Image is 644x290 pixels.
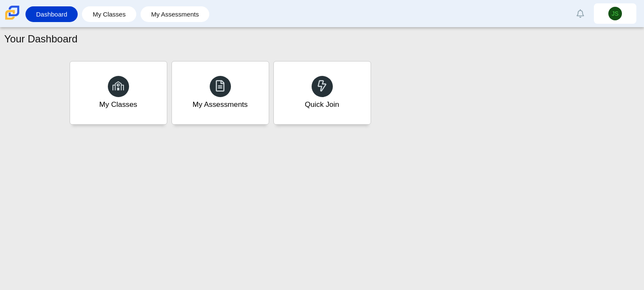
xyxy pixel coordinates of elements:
span: JS [612,11,619,17]
a: JS [594,3,636,24]
img: Carmen School of Science & Technology [3,4,21,22]
a: Dashboard [30,6,73,22]
a: Alerts [571,4,590,23]
a: My Classes [70,61,167,125]
a: My Classes [86,6,132,22]
a: Carmen School of Science & Technology [3,16,21,23]
div: My Classes [99,99,138,110]
div: My Assessments [193,99,248,110]
h1: Your Dashboard [4,32,78,46]
a: Quick Join [273,61,371,125]
a: My Assessments [145,6,205,22]
div: Quick Join [305,99,339,110]
a: My Assessments [172,61,269,125]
